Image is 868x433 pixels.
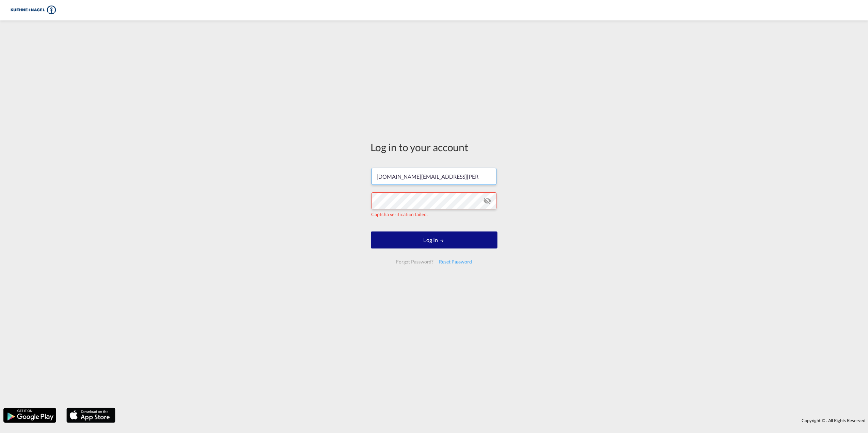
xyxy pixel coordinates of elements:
div: Reset Password [436,256,475,268]
button: LOGIN [371,231,498,248]
div: Log in to your account [371,140,498,154]
img: apple.png [66,407,116,423]
div: Forgot Password? [393,256,436,268]
md-icon: icon-eye-off [484,197,492,205]
img: 36441310f41511efafde313da40ec4a4.png [10,3,56,18]
input: Enter email/phone number [372,168,496,185]
img: google.png [3,407,57,423]
span: Captcha verification failed. [372,211,428,217]
div: Copyright © . All Rights Reserved [119,415,868,426]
